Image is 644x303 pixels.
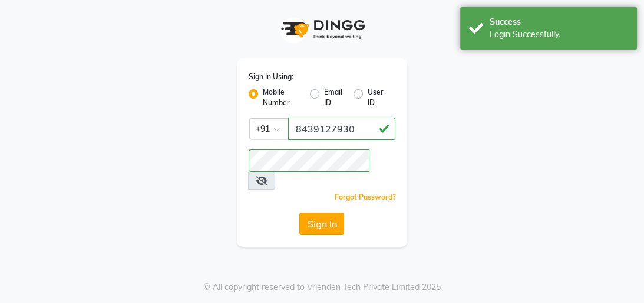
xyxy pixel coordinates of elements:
[299,213,344,235] button: Sign In
[288,118,396,140] input: Username
[263,87,300,108] label: Mobile Number
[334,193,395,201] a: Forgot Password?
[249,149,369,172] input: Username
[324,87,344,108] label: Email ID
[490,16,628,28] div: Success
[368,87,386,108] label: User ID
[275,12,369,47] img: logo1.svg
[249,71,293,82] label: Sign In Using:
[490,28,628,41] div: Login Successfully.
